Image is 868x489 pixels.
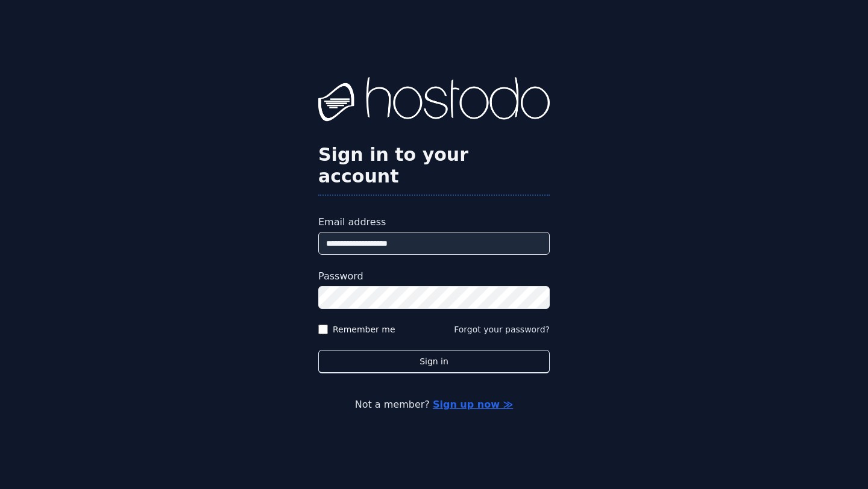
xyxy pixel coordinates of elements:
button: Forgot your password? [454,323,550,335]
label: Email address [318,215,550,229]
p: Not a member? [58,397,810,412]
img: Hostodo [318,77,550,125]
label: Remember me [333,323,395,335]
h2: Sign in to your account [318,144,550,187]
a: Sign up now ≫ [433,399,513,410]
label: Password [318,269,550,284]
button: Sign in [318,350,550,373]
